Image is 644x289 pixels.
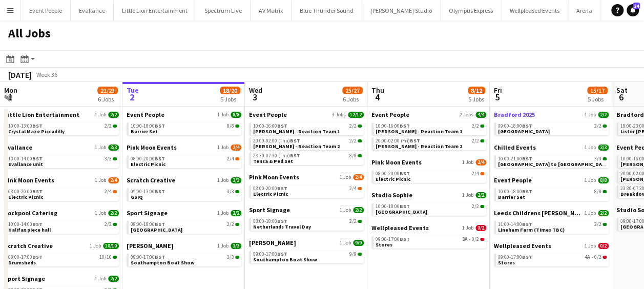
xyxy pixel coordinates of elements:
[253,143,340,150] span: Coldplay - Reaction Team 2
[32,254,43,260] span: BST
[472,123,479,129] span: 2/2
[400,203,410,210] span: BST
[127,242,174,250] span: Wasserman
[460,112,473,118] span: 2 Jobs
[498,255,607,260] div: •
[371,111,486,158] div: Event People2 Jobs4/410:00-16:00BST2/2[PERSON_NAME] - Reaction Team 120:00-02:00 (Fri)BST2/2[PERS...
[370,91,384,103] span: 4
[594,156,601,161] span: 3/3
[376,236,484,247] a: 09:00-17:00BST3A•0/2Stores
[217,243,228,249] span: 1 Job
[8,188,117,200] a: 08:00-20:00BST2/4Electric Picnic
[498,259,515,266] span: Stores
[462,192,473,198] span: 1 Job
[249,111,364,173] div: Event People3 Jobs12/1210:00-16:00BST2/2[PERSON_NAME] - Reaction Team 120:00-02:00 (Thu)BST2/2[PE...
[127,111,241,143] div: Event People1 Job8/810:00-18:00BST8/8Barrier Set
[105,123,112,129] span: 2/2
[498,226,565,233] span: Lineham Farm (Times TBC)
[498,122,607,134] a: 09:00-18:00BST2/2[GEOGRAPHIC_DATA]
[376,122,484,134] a: 10:00-16:00BST2/2[PERSON_NAME] - Reaction Team 1
[217,112,228,118] span: 1 Job
[131,123,165,129] span: 10:00-18:00
[105,189,112,194] span: 2/4
[340,174,351,180] span: 1 Job
[8,226,51,233] span: Halifax piece hall
[4,275,45,282] span: Sport Signage
[127,209,241,217] a: Sport Signage1 Job2/2
[127,209,241,242] div: Sport Signage1 Job2/208:00-18:00BST2/2[GEOGRAPHIC_DATA]
[131,122,239,134] a: 10:00-18:00BST8/8Barrier Set
[376,123,410,129] span: 10:00-16:00
[32,221,43,228] span: BST
[502,1,568,20] button: Wellpleased Events
[4,143,32,151] span: Evallance
[587,87,608,94] span: 15/17
[627,4,639,16] a: 24
[231,144,241,151] span: 2/4
[494,242,609,250] a: Wellpleased Events1 Job0/2
[376,170,484,182] a: 08:00-20:00BST2/4Electric Picnic
[353,207,364,213] span: 2/2
[108,276,119,282] span: 2/2
[371,158,422,166] span: Pink Moon Events
[227,156,234,161] span: 2/4
[598,112,609,118] span: 2/2
[376,241,392,248] span: Stores
[400,236,410,242] span: BST
[349,186,357,191] span: 2/4
[462,237,468,242] span: 3A
[585,243,596,249] span: 1 Job
[498,188,607,200] a: 10:00-18:00BST8/8Barrier Set
[494,209,609,242] div: Leeds Childrens [PERSON_NAME]1 Job2/211:00-14:00BST2/2Lineham Farm (Times TBC)
[3,91,17,103] span: 1
[105,156,112,161] span: 3/3
[494,111,535,118] span: Bradford 2025
[4,275,119,282] a: Sport Signage1 Job2/2
[4,209,119,242] div: Rockpool Catering1 Job2/210:00-14:00BST2/2Halifax piece hall
[400,122,410,129] span: BST
[253,123,287,129] span: 10:00-16:00
[127,209,168,217] span: Sport Signage
[462,225,473,231] span: 1 Job
[475,112,486,118] span: 4/4
[98,95,117,103] div: 6 Jobs
[114,1,196,20] button: Little Lion Entertainment
[131,161,165,168] span: Electric Picnic
[32,155,43,162] span: BST
[231,210,241,216] span: 2/2
[475,159,486,166] span: 2/4
[32,188,43,195] span: BST
[131,189,165,194] span: 09:00-13:00
[155,155,165,162] span: BST
[494,242,609,269] div: Wellpleased Events1 Job0/209:00-17:00BST4A•0/2Stores
[249,173,364,206] div: Pink Moon Events1 Job2/408:00-20:00BST2/4Electric Picnic
[108,210,119,216] span: 2/2
[253,152,362,164] a: 23:30-07:30 (Thu)BST8/8Tensa & Ped Set
[249,206,290,214] span: Sport Signage
[8,161,43,168] span: Evallance unit
[522,221,532,228] span: BST
[227,255,234,260] span: 3/3
[131,155,239,167] a: 08:00-20:00BST2/4Electric Picnic
[4,176,54,184] span: Pink Moon Events
[131,188,239,200] a: 09:00-13:00BST3/3GSIQ
[253,137,362,149] a: 20:00-02:00 (Thu)BST2/2[PERSON_NAME] - Reaction Team 2
[249,239,364,265] div: [PERSON_NAME]1 Job9/909:00-17:00BST9/9Southampton Boat Show
[8,222,43,227] span: 10:00-14:00
[95,112,106,118] span: 1 Job
[90,243,101,249] span: 1 Job
[494,209,583,217] span: Leeds Childrens Charity Lineham
[253,191,288,197] span: Electric Picnic
[277,218,287,224] span: BST
[8,255,43,260] span: 08:00-17:00
[8,189,43,194] span: 08:00-20:00
[8,122,117,134] a: 10:00-13:00BST2/2Crystal Maze Piccadilly
[155,221,165,228] span: BST
[492,91,502,103] span: 5
[494,143,536,151] span: Chilled Events
[4,209,57,217] span: Rockpool Catering
[4,242,53,250] span: Scratch Creative
[253,138,300,143] span: 20:00-02:00 (Thu)
[32,122,43,129] span: BST
[353,240,364,246] span: 9/9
